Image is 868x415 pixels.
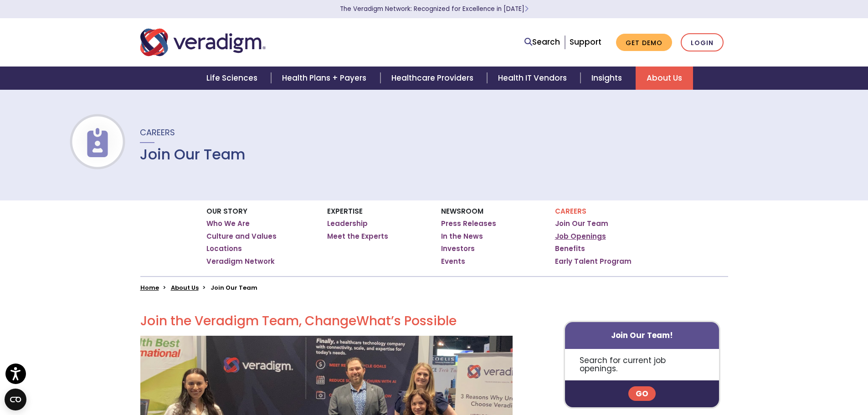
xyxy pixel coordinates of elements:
a: Life Sciences [195,67,271,90]
button: Open CMP widget [5,389,26,410]
a: Get Demo [616,34,672,51]
a: Culture and Values [206,232,277,241]
a: Search [524,36,560,48]
h2: Join the Veradigm Team, Change [140,313,513,329]
a: Healthcare Providers [380,67,487,90]
p: Search for current job openings. [565,349,719,380]
a: Support [570,36,601,47]
a: Join Our Team [555,219,608,228]
a: Early Talent Program [555,257,632,266]
a: Benefits [555,244,585,253]
a: Meet the Experts [327,232,388,241]
a: About Us [171,283,199,292]
span: Careers [140,127,175,138]
a: Events [441,257,465,266]
a: Job Openings [555,232,606,241]
a: Home [140,283,159,292]
span: Learn More [524,5,529,13]
a: Leadership [327,219,368,228]
a: About Us [636,67,693,90]
span: What’s Possible [356,312,457,330]
h1: Join Our Team [140,146,246,163]
a: Veradigm Network [206,257,275,266]
a: The Veradigm Network: Recognized for Excellence in [DATE]Learn More [340,5,529,13]
a: Health IT Vendors [487,67,580,90]
a: Locations [206,244,242,253]
a: Login [681,33,724,52]
a: In the News [441,232,483,241]
img: Veradigm logo [140,27,266,57]
a: Insights [580,67,636,90]
a: Health Plans + Payers [271,67,380,90]
a: Who We Are [206,219,250,228]
strong: Join Our Team! [611,330,673,341]
a: Go [628,386,656,401]
a: Press Releases [441,219,496,228]
a: Investors [441,244,475,253]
